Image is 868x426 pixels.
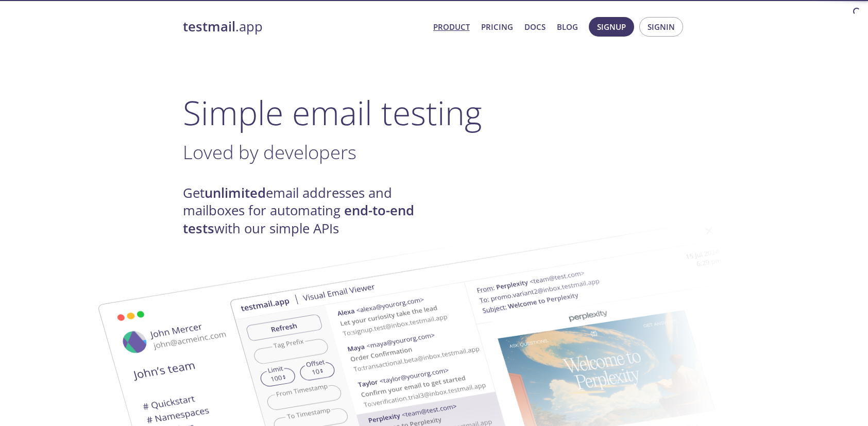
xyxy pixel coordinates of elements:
[524,20,546,33] a: Docs
[648,20,675,33] span: Signin
[639,17,683,37] button: Signin
[183,184,434,237] h4: Get email addresses and mailboxes for automating with our simple APIs
[183,18,425,36] a: testmail.app
[433,20,470,33] a: Product
[597,20,626,33] span: Signup
[183,18,235,36] strong: testmail
[183,139,356,165] span: Loved by developers
[589,17,634,37] button: Signup
[183,201,414,237] strong: end-to-end tests
[481,20,513,33] a: Pricing
[183,93,686,132] h1: Simple email testing
[557,20,578,33] a: Blog
[205,184,266,202] strong: unlimited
